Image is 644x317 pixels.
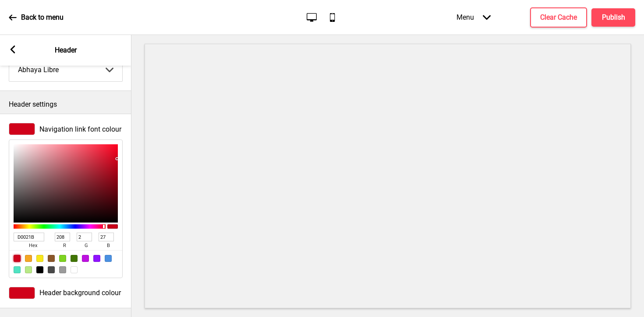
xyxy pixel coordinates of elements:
[36,266,43,273] div: #000000
[9,6,64,29] a: Back to menu
[39,125,121,133] span: Navigation link font colour
[25,255,32,262] div: #F5A623
[9,100,123,109] p: Header settings
[540,13,577,22] h4: Clear Cache
[602,13,625,22] h4: Publish
[77,241,96,250] span: g
[48,255,55,262] div: #8B572A
[105,255,112,262] div: #4A90E2
[55,241,74,250] span: r
[59,266,66,273] div: #9B9B9B
[99,241,118,250] span: b
[71,266,78,273] div: #FFFFFF
[14,255,21,262] div: #D0021B
[55,45,77,55] p: Header
[25,266,32,273] div: #B8E986
[530,7,587,28] button: Clear Cache
[9,123,123,135] div: Navigation link font colour
[39,289,121,297] span: Header background colour
[48,266,55,273] div: #4A4A4A
[21,13,64,22] p: Back to menu
[9,287,123,299] div: Header background colour
[14,266,21,273] div: #50E3C2
[59,255,66,262] div: #7ED321
[36,255,43,262] div: #F8E71C
[82,255,89,262] div: #BD10E0
[14,241,52,250] span: hex
[71,255,78,262] div: #417505
[93,255,100,262] div: #9013FE
[591,8,635,27] button: Publish
[448,4,499,30] div: Menu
